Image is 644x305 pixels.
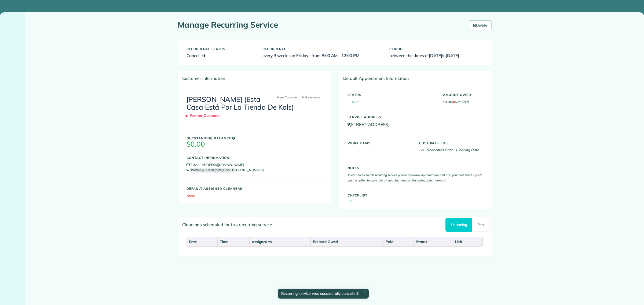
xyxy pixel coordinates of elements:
div: Assigned to [252,239,309,244]
h5: Outstanding Balance [186,136,322,140]
li: [EMAIL_ADDRESS][DOMAIN_NAME] [186,162,322,168]
a: PHONE_NUMBER_TYPE_MOBILE[PHONE_NUMBER] [186,168,264,172]
small: To edit notes on this recurring service please open any appointment and add your note there - you... [347,173,482,182]
span: None [186,194,195,198]
a: Delete [469,20,492,30]
h6: Cancelled [186,53,255,58]
h1: Manage Recurring Service [178,20,461,29]
div: Balance Owed [313,239,381,244]
h5: Contact Information [186,156,322,159]
a: Edit customer [300,95,322,100]
p: [STREET_ADDRESS] [347,121,483,128]
div: Paid [386,239,411,244]
h5: Work Items [347,141,411,145]
div: Link [455,239,480,244]
h5: Checklist [347,194,483,197]
a: Past [472,218,490,232]
div: Status [416,239,450,244]
span: Former Customer [186,111,224,121]
div: Customer Information [178,71,331,86]
em: Go - Redeemed Date - Cleaning Date [419,148,479,152]
small: PHONE_NUMBER_TYPE_MOBILE [189,168,235,173]
h3: $0.00 [186,140,322,148]
a: Upcoming [445,218,472,232]
div: Recurring service was successfully cancelled! [278,289,368,299]
h5: Custom Fields [419,141,483,145]
div: Default Appointment Information [339,71,491,86]
h5: Recurrence status [186,47,255,51]
h5: Status [347,93,435,96]
a: [PERSON_NAME] (Esta Casa Está Por La Tienda De Kols) [186,95,294,111]
span: Active [347,101,359,103]
div: Date [189,239,215,244]
h5: Recurrence [262,47,381,51]
div: Cleanings scheduled for this recurring service [178,217,491,232]
h5: Service Address [347,115,483,119]
h5: Period [389,47,483,51]
h6: every 3 weeks on Fridays from 8:00 AM - 12:00 PM [262,53,381,58]
a: View Customer [275,95,300,100]
h6: between the dates of to [389,53,483,58]
h5: Amount Owed [443,93,483,96]
h5: Default Assigned Cleaners [186,187,322,190]
div: Time [220,239,247,244]
span: [DATE] [429,53,442,58]
h5: Notes [347,166,483,170]
span: [DATE] [446,53,459,58]
div: $0.00 Not paid [439,90,487,105]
